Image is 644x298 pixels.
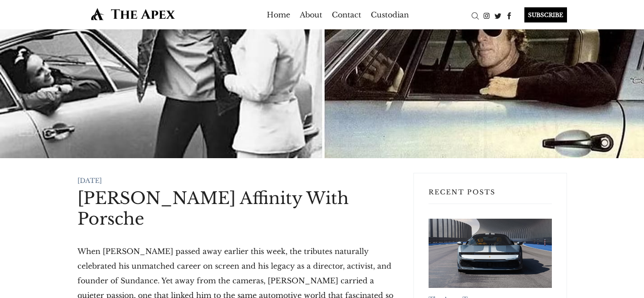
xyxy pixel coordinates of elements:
img: The Apex by Custodian [77,7,189,21]
a: Custodian [371,7,409,22]
a: SUBSCRIBE [515,7,567,22]
a: Home [267,7,290,22]
a: Facebook [504,11,515,20]
h3: Recent Posts [429,188,552,204]
time: [DATE] [77,177,102,185]
a: Testarossa Returns: Ferrari’s Hybrid Bridge to Tomorrow [429,219,552,288]
a: Twitter [492,11,504,20]
a: Instagram [481,11,492,20]
a: About [300,7,322,22]
h1: [PERSON_NAME] Affinity With Porsche [77,188,399,229]
a: Search [469,11,481,20]
div: SUBSCRIBE [524,7,567,22]
a: Contact [332,7,361,22]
